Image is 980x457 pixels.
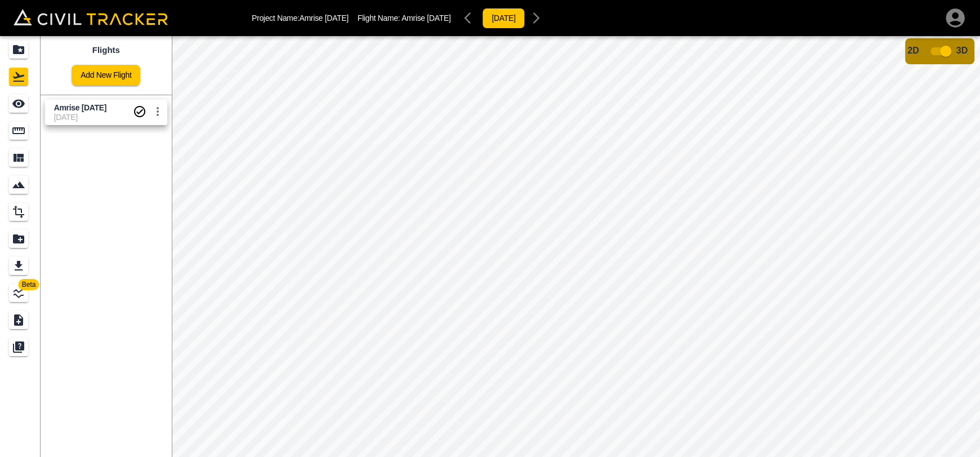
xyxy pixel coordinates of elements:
span: Amrise [DATE] [402,14,451,23]
img: Civil Tracker [14,9,168,25]
button: [DATE] [482,8,525,29]
span: 2D [907,46,919,55]
p: Flight Name: [358,14,451,23]
span: 3D [956,46,968,55]
p: Project Name: Amrise [DATE] [252,14,349,23]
